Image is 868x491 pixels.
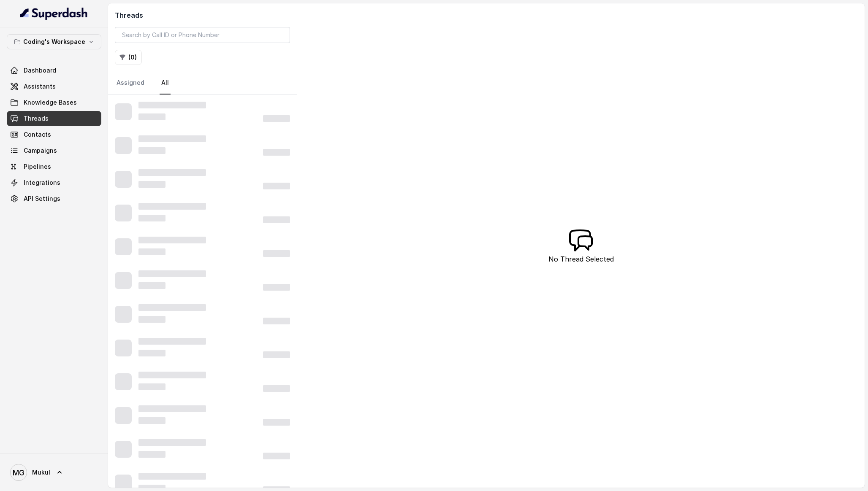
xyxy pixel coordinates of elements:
[24,82,56,91] span: Assistants
[24,130,51,139] span: Contacts
[24,178,60,187] span: Integrations
[13,468,24,477] text: MG
[7,127,101,142] a: Contacts
[20,7,88,20] img: light.svg
[24,194,60,203] span: API Settings
[115,72,146,94] a: Assigned
[7,461,101,484] a: Mukul
[7,79,101,94] a: Assistants
[160,72,171,94] a: All
[24,66,56,75] span: Dashboard
[7,143,101,158] a: Campaigns
[115,27,290,43] input: Search by Call ID or Phone Number
[7,191,101,206] a: API Settings
[115,72,290,94] nav: Tabs
[7,95,101,110] a: Knowledge Bases
[548,254,614,264] p: No Thread Selected
[24,162,51,171] span: Pipelines
[7,34,101,49] button: Coding's Workspace
[7,175,101,190] a: Integrations
[24,114,49,123] span: Threads
[32,468,50,477] span: Mukul
[7,63,101,78] a: Dashboard
[23,37,85,47] p: Coding's Workspace
[24,146,57,155] span: Campaigns
[7,159,101,174] a: Pipelines
[115,10,290,20] h2: Threads
[24,98,77,107] span: Knowledge Bases
[7,111,101,126] a: Threads
[115,50,142,65] button: (0)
